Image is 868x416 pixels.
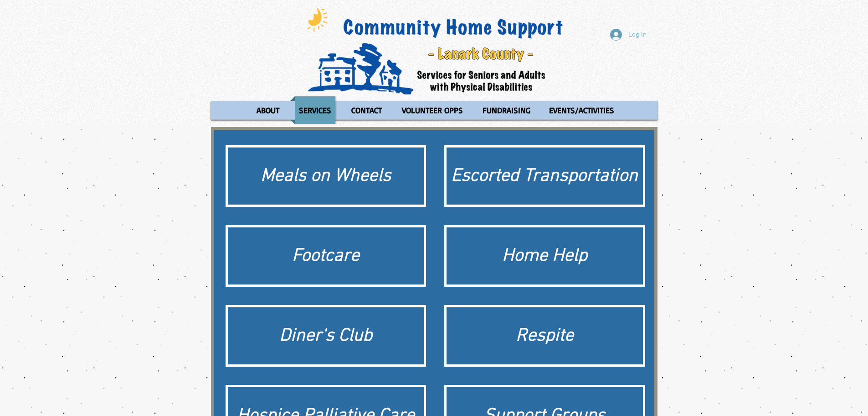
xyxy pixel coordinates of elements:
span: Log In [625,30,650,40]
p: SERVICES [295,96,335,124]
a: ABOUT [247,96,288,124]
a: Respite [444,305,645,367]
div: Footcare [232,243,420,269]
a: Diner's Club [226,305,426,367]
p: VOLUNTEER OPPS [398,96,467,124]
p: CONTACT [347,96,386,124]
a: SERVICES [290,96,340,124]
nav: Site [211,96,657,124]
p: FUNDRAISING [478,96,534,124]
a: Escorted Transportation [444,145,645,207]
button: Log In [604,26,653,43]
a: Meals on Wheels [226,145,426,207]
a: Footcare [226,225,426,287]
div: Escorted Transportation [451,163,638,189]
a: EVENTS/ACTIVITIES [540,96,623,124]
a: VOLUNTEER OPPS [393,96,472,124]
div: Respite [451,323,638,349]
div: Home Help [451,243,638,269]
div: Meals on Wheels [232,163,420,189]
a: FUNDRAISING [474,96,538,124]
div: Diner's Club [232,323,420,349]
p: ABOUT [252,96,283,124]
a: Home Help [444,225,645,287]
a: CONTACT [342,96,391,124]
p: EVENTS/ACTIVITIES [545,96,618,124]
